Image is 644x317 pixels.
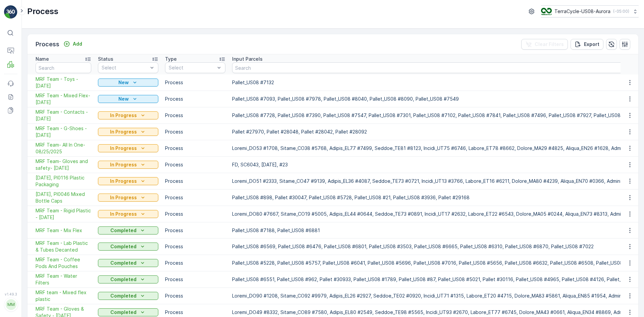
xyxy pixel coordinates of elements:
[110,227,137,234] p: Completed
[110,128,137,135] p: In Progress
[36,227,91,234] a: MRF Team - Mix Flex
[162,271,229,288] td: Process
[162,239,229,255] td: Process
[98,308,158,316] button: Completed
[4,298,17,312] button: MM
[162,91,229,107] td: Process
[36,191,91,204] a: 08/19/25, PI0046 Mixed Bottle Caps
[98,128,158,136] button: In Progress
[613,9,629,14] p: ( -05:00 )
[36,174,91,188] span: [DATE], PI0116 Plastic Packaging
[541,5,639,17] button: TerraCycle-US08-Aurora(-05:00)
[162,173,229,190] td: Process
[584,41,599,48] p: Export
[36,40,59,49] p: Process
[102,64,148,71] p: Select
[162,124,229,140] td: Process
[36,207,91,221] span: MRF Team - Rigid Plastic - [DATE]
[36,240,91,253] a: MRF Team - Lab Plastic & Tubes Decanted
[110,293,137,299] p: Completed
[162,107,229,124] td: Process
[535,41,564,48] p: Clear Filters
[36,92,91,106] span: MRF Team - Mixed Flex- [DATE]
[36,125,91,139] span: MRF Team - G-Shoes - [DATE]
[162,157,229,173] td: Process
[110,243,137,250] p: Completed
[110,309,137,316] p: Completed
[36,158,91,171] a: MRF Team- Gloves and safety- 08/22/25
[110,276,137,283] p: Completed
[4,5,17,19] img: logo
[110,260,137,266] p: Completed
[36,92,91,106] a: MRF Team - Mixed Flex- 09/04/2025
[4,292,17,296] span: v 1.49.3
[98,194,158,202] button: In Progress
[98,210,158,218] button: In Progress
[27,6,58,17] p: Process
[6,299,16,310] div: MM
[98,177,158,185] button: In Progress
[36,109,91,122] a: MRF Team - Contacts - 08/26/2025
[98,111,158,119] button: In Progress
[73,41,82,47] p: Add
[162,288,229,304] td: Process
[98,259,158,267] button: Completed
[36,76,91,89] a: MRF Team - Toys - 09/08/2025
[98,56,113,62] p: Status
[110,161,137,168] p: In Progress
[36,273,91,286] a: MRF Team - Water Filters
[169,64,215,71] p: Select
[165,56,177,62] p: Type
[36,207,91,221] a: MRF Team - Rigid Plastic - 8/13/25
[110,211,137,217] p: In Progress
[98,161,158,169] button: In Progress
[98,144,158,152] button: In Progress
[162,222,229,239] td: Process
[162,74,229,91] td: Process
[110,178,137,184] p: In Progress
[36,62,91,73] input: Search
[61,40,85,48] button: Add
[98,78,158,87] button: New
[36,256,91,270] a: MRF Team - Coffee Pods And Pouches
[98,292,158,300] button: Completed
[36,109,91,122] span: MRF Team - Contacts - [DATE]
[162,255,229,271] td: Process
[98,275,158,283] button: Completed
[36,289,91,303] a: MRF team - Mixed flex plastic
[118,96,129,102] p: New
[162,190,229,206] td: Process
[110,112,137,119] p: In Progress
[110,145,137,152] p: In Progress
[110,194,137,201] p: In Progress
[162,206,229,222] td: Process
[36,158,91,171] span: MRF Team- Gloves and safety- [DATE]
[571,39,603,50] button: Export
[232,56,263,62] p: Input Parcels
[554,8,610,15] p: TerraCycle-US08-Aurora
[541,8,552,15] img: image_ci7OI47.png
[98,226,158,234] button: Completed
[36,76,91,89] span: MRF Team - Toys - [DATE]
[36,56,49,62] p: Name
[118,79,129,86] p: New
[36,174,91,188] a: 08/20/25, PI0116 Plastic Packaging
[521,39,568,50] button: Clear Filters
[98,95,158,103] button: New
[98,243,158,251] button: Completed
[36,142,91,155] a: MRF Team- All In One-08/25/2025
[36,191,91,204] span: [DATE], PI0046 Mixed Bottle Caps
[36,125,91,139] a: MRF Team - G-Shoes - 08/25/2025
[162,140,229,157] td: Process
